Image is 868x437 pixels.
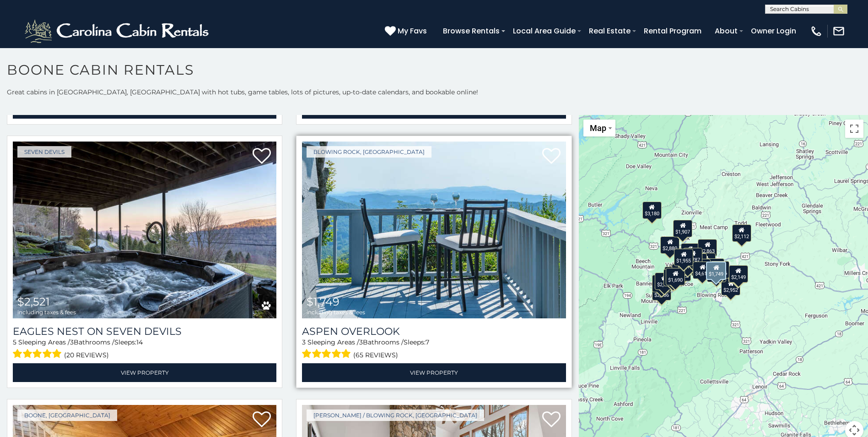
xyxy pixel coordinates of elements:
[663,269,683,286] div: $1,618
[302,142,566,318] img: Aspen Overlook
[17,309,76,315] span: including taxes & fees
[732,224,751,242] div: $2,112
[302,142,566,318] a: Aspen Overlook $1,749 including taxes & fees
[13,338,276,361] div: Sleeping Areas / Bathrooms / Sleeps:
[845,120,863,138] button: Toggle fullscreen view
[302,325,566,338] a: Aspen Overlook
[655,273,674,290] div: $2,521
[683,248,702,265] div: $1,787
[353,349,398,361] span: (65 reviews)
[639,23,706,39] a: Rental Program
[13,142,276,318] a: Eagles Nest on Seven Devils $2,521 including taxes & fees
[705,258,724,276] div: $1,574
[307,295,340,308] span: $1,749
[681,243,700,261] div: $3,617
[359,338,363,346] span: 3
[642,202,661,219] div: $3,180
[398,25,427,37] span: My Favs
[13,142,276,318] img: Eagles Nest on Seven Devils
[660,236,679,254] div: $2,880
[706,262,726,280] div: $1,749
[542,410,561,430] a: Add to favorites
[438,23,504,39] a: Browse Rentals
[584,23,635,39] a: Real Estate
[693,262,712,279] div: $4,614
[666,268,685,285] div: $1,690
[696,253,715,270] div: $1,726
[729,265,748,283] div: $2,149
[385,25,429,37] a: My Favs
[307,410,484,421] a: [PERSON_NAME] / Blowing Rock, [GEOGRAPHIC_DATA]
[13,363,276,382] a: View Property
[17,146,71,158] a: Seven Devils
[23,17,213,45] img: White-1-2.png
[508,23,580,39] a: Local Area Guide
[13,325,276,338] a: Eagles Nest on Seven Devils
[542,147,561,166] a: Add to favorites
[307,146,431,158] a: Blowing Rock, [GEOGRAPHIC_DATA]
[583,120,615,137] button: Change map style
[698,239,717,257] div: $2,863
[746,23,801,39] a: Owner Login
[13,338,16,346] span: 5
[253,147,271,166] a: Add to favorites
[674,249,693,266] div: $1,955
[810,25,823,38] img: phone-regular-white.png
[17,410,117,421] a: Boone, [GEOGRAPHIC_DATA]
[302,363,566,382] a: View Property
[17,295,50,308] span: $2,521
[710,261,729,279] div: $3,466
[832,25,845,38] img: mail-regular-white.png
[721,278,740,295] div: $2,952
[652,275,671,292] div: $2,649
[136,338,143,346] span: 14
[710,23,742,39] a: About
[673,220,692,237] div: $1,907
[302,338,306,346] span: 3
[426,338,429,346] span: 7
[590,123,606,133] span: Map
[253,410,271,430] a: Add to favorites
[70,338,74,346] span: 3
[302,338,566,361] div: Sleeping Areas / Bathrooms / Sleeps:
[307,309,365,315] span: including taxes & fees
[64,349,109,361] span: (20 reviews)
